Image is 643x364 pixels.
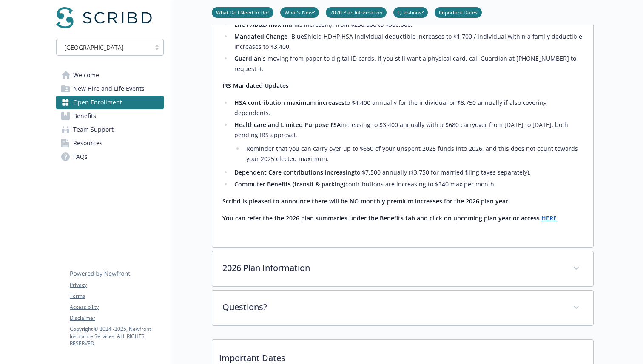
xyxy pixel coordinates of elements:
[70,281,163,289] a: Privacy
[212,251,593,286] div: 2026 Plan Information
[232,98,583,118] li: to $4,400 annually for the individual or $8,750 annually if also covering dependents.
[232,31,583,52] li: - BlueShield HDHP HSA individual deductible increases to $1,700 / individual within a family dedu...
[234,180,345,188] strong: Commuter Benefits (transit & parking)
[244,144,583,164] li: Reminder that you can carry over up to $660 of your unspent 2025 funds into 2026, and this does n...
[212,8,273,16] a: What Do I Need to Do?
[234,32,287,40] strong: Mandated Change
[234,168,355,176] strong: Dependent Care contributions increasing
[222,197,510,205] strong: Scribd is pleased to announce there will be NO monthly premium increases for the 2026 plan year!
[56,123,164,136] a: Team Support
[234,121,341,129] strong: Healthcare and Limited Purpose FSA
[232,54,583,74] li: is moving from paper to digital ID cards. If you still want a physical card, call Guardian at [PH...
[61,43,146,52] span: [GEOGRAPHIC_DATA]
[222,82,289,90] strong: IRS Mandated Updates
[232,167,583,178] li: to $7,500 annually ($3,750 for married filing taxes separately).
[56,68,164,82] a: Welcome
[222,262,563,274] p: 2026 Plan Information
[70,303,163,311] a: Accessibility
[73,150,88,164] span: FAQs
[232,120,583,164] li: increasing to $3,400 annually with a $680 carryover from [DATE] to [DATE], both pending IRS appro...
[70,314,163,322] a: Disclaimer
[56,96,164,109] a: Open Enrollment
[73,136,102,150] span: Resources
[232,179,583,189] li: contributions are increasing to $340 max per month.
[73,96,122,109] span: Open Enrollment
[234,54,261,62] strong: Guardian
[222,214,540,222] strong: You can refer the the 2026 plan summaries under the Benefits tab and click on upcoming plan year ...
[64,43,124,52] span: [GEOGRAPHIC_DATA]
[393,8,428,16] a: Questions?
[435,8,482,16] a: Important Dates
[56,150,164,164] a: FAQs
[73,123,114,136] span: Team Support
[73,109,96,123] span: Benefits
[541,214,557,222] a: HERE
[56,136,164,150] a: Resources
[70,292,163,300] a: Terms
[73,68,99,82] span: Welcome
[280,8,319,16] a: What's New?
[326,8,387,16] a: 2026 Plan Information
[234,99,344,107] strong: HSA contribution maximum increases
[212,291,593,325] div: Questions?
[222,301,563,313] p: Questions?
[70,325,163,347] p: Copyright © 2024 - 2025 , Newfront Insurance Services, ALL RIGHTS RESERVED
[73,82,145,96] span: New Hire and Life Events
[56,109,164,123] a: Benefits
[56,82,164,96] a: New Hire and Life Events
